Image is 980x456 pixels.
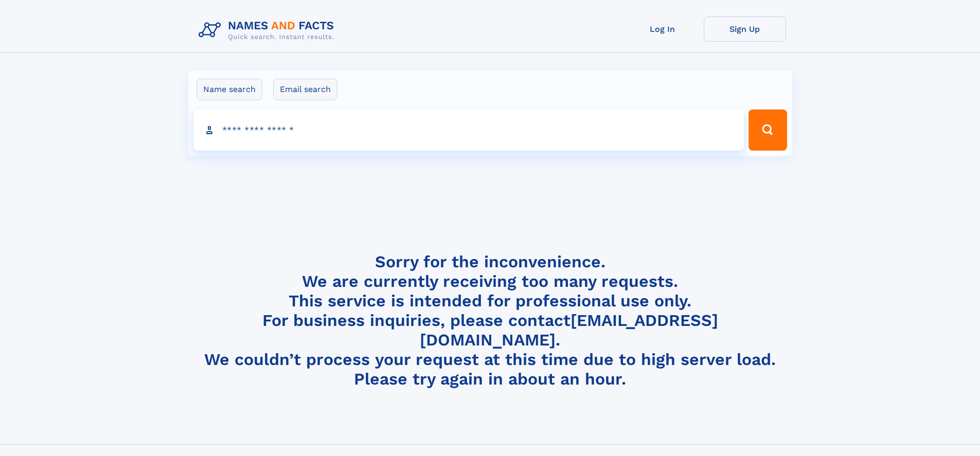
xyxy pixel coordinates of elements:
[621,16,704,42] a: Log In
[704,16,786,42] a: Sign Up
[194,16,343,44] img: Logo Names and Facts
[193,110,744,151] input: search input
[197,79,262,100] label: Name search
[273,79,337,100] label: Email search
[194,252,786,389] h4: Sorry for the inconvenience. We are currently receiving too many requests. This service is intend...
[420,311,718,350] a: [EMAIL_ADDRESS][DOMAIN_NAME]
[749,110,787,151] button: Search Button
